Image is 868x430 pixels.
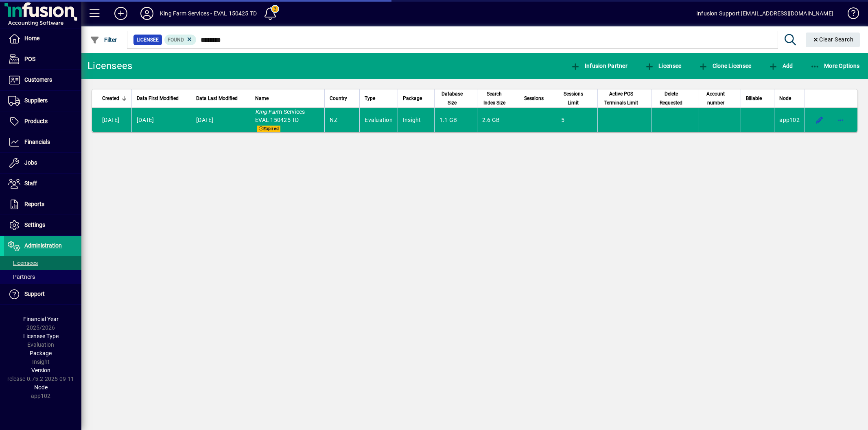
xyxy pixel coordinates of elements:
span: Active POS Terminals Limit [603,89,639,107]
span: Package [30,350,52,356]
td: Evaluation [359,108,398,132]
td: Insight [398,108,434,132]
span: Filter [90,37,117,43]
div: Active POS Terminals Limit [603,89,647,107]
a: Customers [4,70,81,90]
td: 2.6 GB [477,108,519,132]
span: Search Index Size [482,89,507,107]
span: Reports [24,201,44,207]
a: Financials [4,132,81,152]
a: Reports [4,194,81,215]
span: Sessions [524,94,544,103]
em: Far [268,109,277,115]
a: POS [4,49,81,69]
span: Home [24,35,39,41]
span: Data Last Modified [196,94,238,103]
div: Name [255,94,319,103]
span: Delete Requested [657,89,685,107]
td: [DATE] [131,108,191,132]
span: Products [24,118,48,124]
div: Sessions [524,94,551,103]
span: Suppliers [24,97,48,104]
button: Add [766,59,795,73]
button: Filter [88,33,119,47]
div: Licensees [87,59,132,72]
a: Knowledge Base [842,2,858,28]
span: Node [34,384,48,391]
a: Settings [4,215,81,235]
span: Name [255,94,269,103]
span: Country [330,94,347,103]
td: 5 [556,108,598,132]
span: Customers [24,76,52,83]
span: Package [403,94,422,103]
span: Database Size [439,89,465,107]
button: Licensee [643,59,684,73]
div: Database Size [439,89,472,107]
a: Staff [4,174,81,194]
button: Infusion Partner [568,59,630,73]
button: Profile [134,6,160,21]
span: Infusion Partner [571,63,627,69]
span: Financials [24,139,50,145]
button: Clear [806,33,860,47]
div: King Farm Services - EVAL 150425 TD [160,7,257,20]
span: More Options [810,63,860,69]
div: Data First Modified [137,94,186,103]
td: [DATE] [191,108,250,132]
span: Version [31,367,50,374]
span: Administration [24,242,62,249]
div: Search Index Size [482,89,514,107]
span: Licensee Type [23,333,59,339]
a: Support [4,284,81,304]
a: Jobs [4,153,81,173]
span: Staff [24,180,37,187]
button: Edit [813,113,826,126]
button: Clone Licensee [696,59,753,73]
mat-chip: Found Status: Found [164,35,197,45]
div: Package [403,94,429,103]
td: [DATE] [92,108,131,132]
span: Expired [257,126,280,132]
div: Type [365,94,393,103]
a: Home [4,28,81,49]
span: Sessions Limit [561,89,586,107]
span: Type [365,94,375,103]
td: NZ [324,108,359,132]
span: Licensee [137,36,159,44]
span: Found [168,37,184,43]
span: Clone Licensee [698,63,751,69]
em: King [255,109,267,115]
span: Account number [703,89,729,107]
a: Suppliers [4,91,81,111]
span: Created [102,94,119,103]
a: Products [4,111,81,132]
span: Clear Search [812,36,854,43]
span: Jobs [24,159,37,166]
button: More Options [808,59,862,73]
div: Country [330,94,354,103]
span: Settings [24,222,45,228]
span: Billable [746,94,762,103]
span: Financial Year [23,316,59,322]
span: Node [779,94,791,103]
div: Created [102,94,127,103]
span: POS [24,56,35,62]
div: Data Last Modified [196,94,245,103]
div: Billable [746,94,769,103]
a: Partners [4,270,81,284]
a: Licensees [4,256,81,270]
span: Licensees [8,260,38,266]
div: Sessions Limit [561,89,593,107]
td: 1.1 GB [434,108,477,132]
span: Partners [8,274,35,280]
span: app102.prod.infusionbusinesssoftware.com [779,117,800,123]
span: Licensee [645,63,682,69]
span: Support [24,291,45,297]
div: Delete Requested [657,89,693,107]
div: Account number [703,89,736,107]
div: Infusion Support [EMAIL_ADDRESS][DOMAIN_NAME] [696,7,833,20]
button: More options [834,113,847,126]
span: Add [768,63,793,69]
button: Add [108,6,134,21]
